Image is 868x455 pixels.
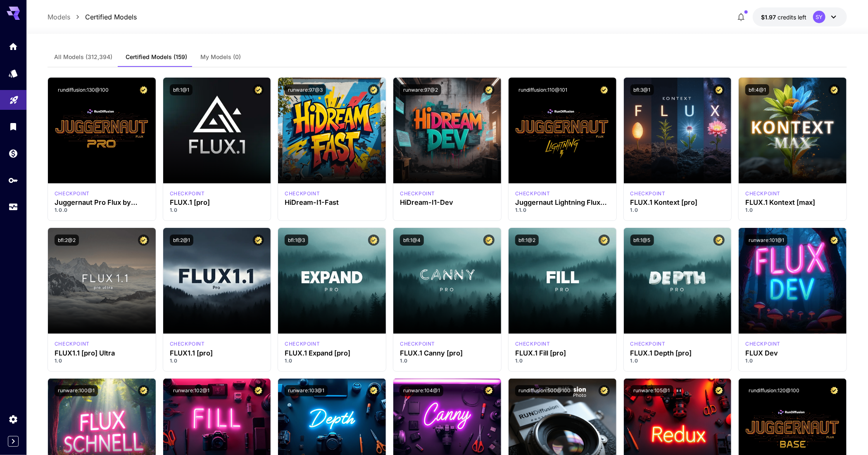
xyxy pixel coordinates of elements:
[400,349,495,357] h3: FLUX.1 Canny [pro]
[200,53,241,61] span: My Models (0)
[483,235,495,246] button: Certified Model – Vetted for best performance and includes a commercial license.
[85,12,137,22] a: Certified Models
[8,148,18,159] div: Wallet
[778,14,806,21] span: credits left
[55,340,90,348] div: fluxultra
[713,235,725,246] button: Certified Model – Vetted for best performance and includes a commercial license.
[745,340,780,348] div: FLUX.1 D
[630,385,673,396] button: runware:105@1
[599,235,610,246] button: Certified Model – Vetted for best performance and includes a commercial license.
[170,199,264,206] h3: FLUX.1 [pro]
[745,340,780,348] p: checkpoint
[630,199,725,206] h3: FLUX.1 Kontext [pro]
[400,340,435,348] div: fluxpro
[170,340,205,348] p: checkpoint
[813,11,825,23] div: SY
[170,357,264,365] p: 1.0
[253,235,264,246] button: Certified Model – Vetted for best performance and includes a commercial license.
[745,385,803,396] button: rundiffusion:120@100
[48,12,137,22] nav: breadcrumb
[400,190,435,197] div: HiDream Dev
[138,84,149,95] button: Certified Model – Vetted for best performance and includes a commercial license.
[285,84,326,95] button: runware:97@3
[515,190,550,197] p: checkpoint
[745,349,840,357] h3: FLUX Dev
[745,357,840,365] p: 1.0
[761,14,778,21] span: $1.97
[126,53,187,61] span: Certified Models (159)
[138,385,149,396] button: Certified Model – Vetted for best performance and includes a commercial license.
[285,190,320,197] div: HiDream Fast
[285,349,379,357] h3: FLUX.1 Expand [pro]
[170,235,193,246] button: bfl:2@1
[599,84,610,95] button: Certified Model – Vetted for best performance and includes a commercial license.
[170,84,193,95] button: bfl:1@1
[515,357,610,365] p: 1.0
[630,235,654,246] button: bfl:1@5
[515,199,610,206] h3: Juggernaut Lightning Flux by RunDiffusion
[55,340,90,348] p: checkpoint
[515,235,539,246] button: bfl:1@2
[599,385,610,396] button: Certified Model – Vetted for best performance and includes a commercial license.
[253,385,264,396] button: Certified Model – Vetted for best performance and includes a commercial license.
[170,349,264,357] h3: FLUX1.1 [pro]
[515,349,610,357] div: FLUX.1 Fill [pro]
[9,93,19,104] div: Playground
[285,190,320,197] p: checkpoint
[8,41,18,52] div: Home
[400,235,424,246] button: bfl:1@4
[285,199,379,206] h3: HiDream-I1-Fast
[515,206,610,214] p: 1.1.0
[8,202,18,212] div: Usage
[55,199,149,206] h3: Juggernaut Pro Flux by RunDiffusion
[630,340,666,348] div: fluxpro
[55,357,149,365] p: 1.0
[515,340,550,348] div: fluxpro
[170,206,264,214] p: 1.0
[515,385,574,396] button: rundiffusion:500@100
[753,7,847,26] button: $1.9702SY
[55,190,90,197] p: checkpoint
[745,190,780,197] div: FLUX.1 Kontext [max]
[515,190,550,197] div: FLUX.1 D
[170,190,205,197] p: checkpoint
[630,84,654,95] button: bfl:3@1
[400,199,495,206] div: HiDream-I1-Dev
[285,235,308,246] button: bfl:1@3
[54,53,112,61] span: All Models (312,394)
[745,199,840,206] h3: FLUX.1 Kontext [max]
[630,190,666,197] div: FLUX.1 Kontext [pro]
[745,84,769,95] button: bfl:4@1
[170,385,213,396] button: runware:102@1
[55,206,149,214] p: 1.0.0
[515,84,571,95] button: rundiffusion:110@101
[745,206,840,214] p: 1.0
[285,385,328,396] button: runware:103@1
[630,349,725,357] h3: FLUX.1 Depth [pro]
[400,190,435,197] p: checkpoint
[8,66,18,77] div: Models
[285,357,379,365] p: 1.0
[170,340,205,348] div: fluxpro
[400,357,495,365] p: 1.0
[55,385,98,396] button: runware:100@1
[170,190,205,197] div: fluxpro
[630,190,666,197] p: checkpoint
[8,436,19,447] button: Expand sidebar
[285,340,320,348] p: checkpoint
[48,12,70,22] a: Models
[8,121,18,132] div: Library
[761,13,806,21] div: $1.9702
[630,340,666,348] p: checkpoint
[55,349,149,357] h3: FLUX1.1 [pro] Ultra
